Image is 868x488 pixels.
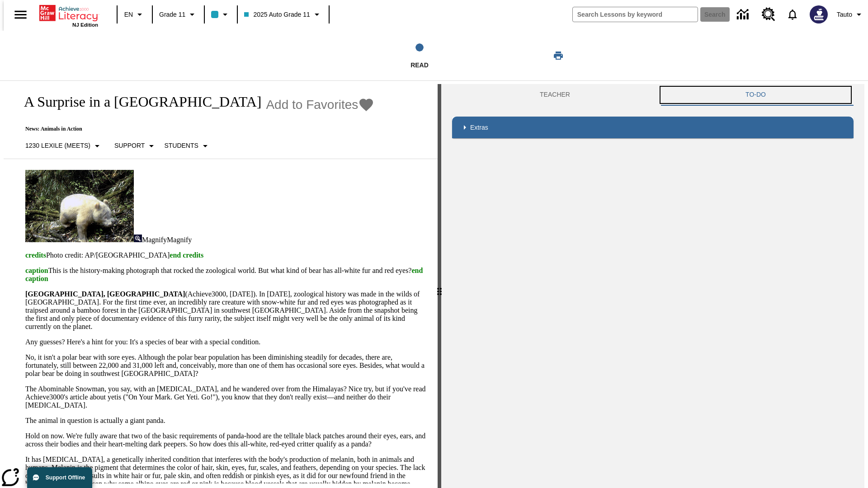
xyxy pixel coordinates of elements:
button: Class: 2025 Auto Grade 11, Select your class [241,6,325,23]
span: 2025 Auto Grade 11 [244,10,310,19]
span: NJ Edition [72,22,98,28]
p: Support [114,141,145,150]
button: Print [544,47,573,64]
a: Resource Center, Will open in new tab [756,2,781,27]
button: Select Lexile, 1230 Lexile (Meets) [22,138,106,154]
button: Select a new avatar [804,3,833,26]
div: Press Enter or Spacebar and then press right and left arrow keys to move the slider [438,84,441,488]
p: Extras [470,123,488,132]
p: No, it isn't a polar bear with sore eyes. Although the polar bear population has been diminishing... [25,353,427,378]
img: Avatar [810,5,828,23]
span: Add to Favorites [266,98,358,112]
p: 1230 Lexile (Meets) [25,141,90,150]
button: Teacher [452,84,658,106]
button: Support Offline [27,467,92,488]
span: end credits [170,251,203,259]
span: Magnify [142,236,167,244]
button: Open side menu [7,1,34,28]
span: end caption [25,267,423,282]
a: Notifications [781,3,804,26]
p: News: Animals in Action [14,126,374,132]
button: Profile/Settings [833,6,868,23]
span: Read [410,61,429,69]
p: Any guesses? Here's a hint for you: It's a species of bear with a special condition. [25,338,427,346]
button: Scaffolds, Support [111,138,160,154]
button: Grade: Grade 11, Select a grade [156,6,201,23]
p: (Achieve3000, [DATE]). In [DATE], zoological history was made in the wilds of [GEOGRAPHIC_DATA]. ... [25,290,427,331]
p: The Abominable Snowman, you say, with an [MEDICAL_DATA], and he wandered over from the Himalayas?... [25,385,427,409]
button: Language: EN, Select a language [120,6,149,23]
img: albino pandas in China are sometimes mistaken for polar bears [25,170,134,242]
button: Class color is light blue. Change class color [208,6,234,23]
button: Read step 1 of 1 [302,31,537,80]
h1: A Surprise in a [GEOGRAPHIC_DATA] [14,94,261,110]
p: Hold on now. We're fully aware that two of the basic requirements of panda-hood are the telltale ... [25,432,427,448]
div: Home [39,3,98,28]
span: credits [25,251,46,259]
button: Select Student [160,138,214,154]
div: Instructional Panel Tabs [452,84,854,106]
div: activity [441,84,864,488]
span: Magnify [167,236,192,244]
span: Tauto [837,10,852,19]
span: Grade 11 [159,10,185,19]
span: caption [25,267,48,274]
p: This is the history-making photograph that rocked the zoological world. But what kind of bear has... [25,267,427,283]
button: Add to Favorites - A Surprise in a Bamboo Forest [266,97,374,113]
div: reading [4,84,438,483]
strong: [GEOGRAPHIC_DATA], [GEOGRAPHIC_DATA] [25,290,185,298]
p: Photo credit: AP/[GEOGRAPHIC_DATA] [25,251,427,259]
img: Magnify [134,235,142,242]
span: Support Offline [46,474,85,481]
p: The animal in question is actually a giant panda. [25,417,427,425]
p: Students [164,141,198,150]
div: Extras [452,117,854,138]
input: search field [573,7,698,22]
a: Data Center [731,2,756,27]
button: TO-DO [658,84,854,106]
span: EN [124,10,133,19]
